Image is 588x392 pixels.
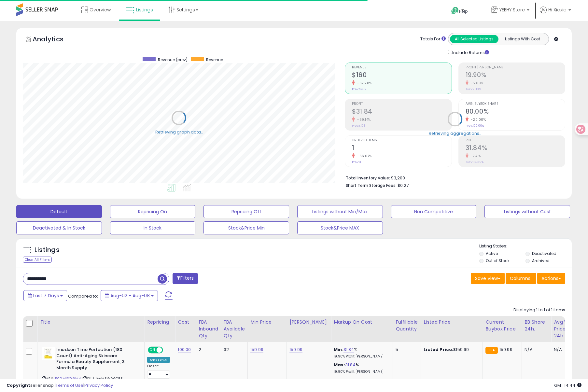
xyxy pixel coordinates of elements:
div: Listed Price [424,319,480,326]
div: % [334,362,388,374]
span: Listings [136,7,153,13]
div: Clear All Filters [23,257,52,263]
a: 31.84 [345,362,356,368]
button: Listings without Min/Max [297,205,383,218]
small: FBA [485,347,497,354]
button: Save View [471,273,505,284]
span: Help [459,8,468,14]
div: [PERSON_NAME] [289,319,328,326]
a: Help [446,2,481,21]
div: Title [40,319,142,326]
button: In Stock [110,221,196,234]
b: Imedeen Time Perfection (180 Count) Anti-Aging Skincare Formula Beauty Supplement, 3 Month Supply [56,347,135,372]
span: 159.99 [499,346,512,353]
b: Min: [334,346,343,353]
label: Archived [532,258,550,263]
button: Listings With Cost [498,35,547,43]
div: 2 [199,347,216,353]
p: 19.90% Profit [PERSON_NAME] [334,354,388,359]
div: $159.99 [424,347,478,353]
button: Default [16,205,102,218]
strong: Copyright [7,382,30,388]
label: Out of Stock [486,258,510,263]
div: Amazon AI [147,357,170,363]
a: 31.84 [343,346,354,353]
span: | SKU: IA-M3WE-1G53 [82,376,123,381]
p: Listing States: [479,243,571,249]
div: Cost [178,319,193,326]
button: Deactivated & In Stock [16,221,102,234]
h5: Listings [35,245,60,255]
span: Compared to: [68,293,98,299]
th: The percentage added to the cost of goods (COGS) that forms the calculator for Min & Max prices. [331,316,393,342]
label: Deactivated [532,251,556,256]
div: Avg Win Price 24h. [554,319,578,339]
span: ON [148,347,157,353]
a: Hi Xiaxia [540,7,571,21]
button: Filters [173,273,198,284]
button: Repricing Off [203,205,289,218]
button: Aug-02 - Aug-08 [101,290,158,301]
a: Terms of Use [56,382,83,388]
span: 2025-08-16 14:44 GMT [554,382,581,388]
span: YEEHY Store [499,7,525,13]
button: Columns [506,273,536,284]
a: Privacy Policy [84,382,113,388]
button: Last 7 Days [23,290,67,301]
div: Markup on Cost [334,319,390,326]
button: Repricing On [110,205,196,218]
div: % [334,347,388,359]
span: Overview [90,7,111,13]
div: 32 [224,347,243,353]
label: Active [486,251,498,256]
button: Non Competitive [391,205,477,218]
div: 5 [396,347,416,353]
a: 159.99 [250,346,263,353]
div: seller snap | | [7,383,113,389]
span: Aug-02 - Aug-08 [110,292,150,299]
button: Actions [537,273,565,284]
div: Totals For [420,36,446,42]
div: FBA Available Qty [224,319,245,339]
span: Hi Xiaxia [548,7,567,13]
div: N/A [554,347,575,353]
div: Min Price [250,319,284,326]
button: Listings without Cost [484,205,570,218]
span: Last 7 Days [33,292,59,299]
div: Current Buybox Price [485,319,519,332]
div: FBA inbound Qty [199,319,218,339]
div: Fulfillable Quantity [396,319,418,332]
p: 19.90% Profit [PERSON_NAME] [334,370,388,374]
div: Repricing [147,319,172,326]
div: N/A [525,347,546,353]
a: 159.99 [289,346,302,353]
div: Preset: [147,364,170,379]
div: Retrieving graph data.. [155,129,203,135]
i: Get Help [451,7,459,15]
button: Stock&Price MAX [297,221,383,234]
h5: Analytics [33,35,76,45]
img: 41NvD8fcvKL._SL40_.jpg [42,347,55,360]
a: 100.00 [178,346,191,353]
b: Max: [334,362,345,368]
span: Columns [510,275,530,282]
a: B00M13QWM4 [55,376,81,382]
button: Stock&Price Min [203,221,289,234]
div: BB Share 24h. [525,319,548,332]
div: Include Returns [443,49,497,56]
div: Retrieving aggregations.. [429,130,481,136]
span: OFF [162,347,173,353]
b: Listed Price: [424,346,453,353]
div: Displaying 1 to 1 of 1 items [513,307,565,313]
button: All Selected Listings [450,35,498,43]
